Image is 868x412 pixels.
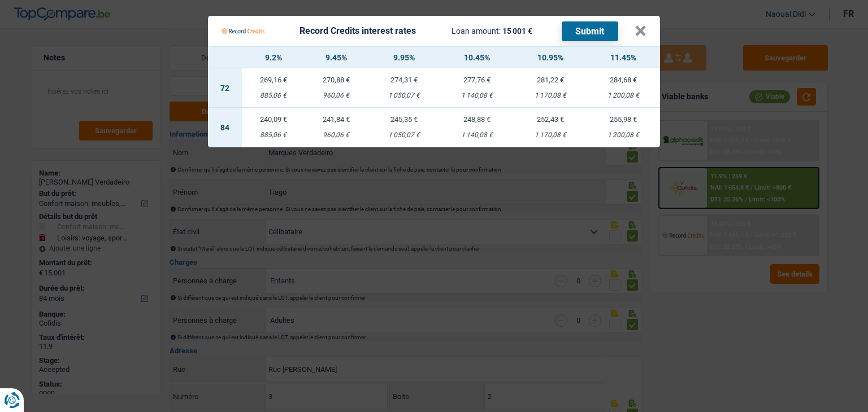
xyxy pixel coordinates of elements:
img: Record Credits [222,20,264,42]
div: 269,16 € [242,76,305,84]
th: 9.2% [242,47,305,68]
div: 1 170,08 € [514,132,587,139]
div: 241,84 € [305,116,367,123]
div: 255,98 € [587,116,661,123]
th: 9.45% [305,47,367,68]
div: 1 170,08 € [514,92,587,99]
div: 1 200,08 € [587,92,661,99]
button: Submit [562,21,618,41]
span: 15 001 € [502,27,532,36]
div: 885,06 € [242,92,305,99]
div: 270,88 € [305,76,367,84]
div: 277,76 € [441,76,514,84]
div: 1 140,08 € [441,132,514,139]
div: 1 050,07 € [367,132,441,139]
th: 9.95% [367,47,441,68]
td: 84 [208,108,242,147]
td: 72 [208,68,242,108]
div: 885,06 € [242,132,305,139]
th: 11.45% [587,47,661,68]
div: 240,09 € [242,116,305,123]
div: 284,68 € [587,76,661,84]
button: × [635,25,646,37]
div: 248,88 € [441,116,514,123]
div: Record Credits interest rates [300,27,416,36]
th: 10.45% [441,47,514,68]
div: 281,22 € [514,76,587,84]
div: 1 140,08 € [441,92,514,99]
th: 10.95% [514,47,587,68]
div: 960,06 € [305,132,367,139]
div: 252,43 € [514,116,587,123]
div: 1 200,08 € [587,132,661,139]
div: 274,31 € [367,76,441,84]
div: 245,35 € [367,116,441,123]
span: Loan amount: [452,27,501,36]
div: 1 050,07 € [367,92,441,99]
div: 960,06 € [305,92,367,99]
